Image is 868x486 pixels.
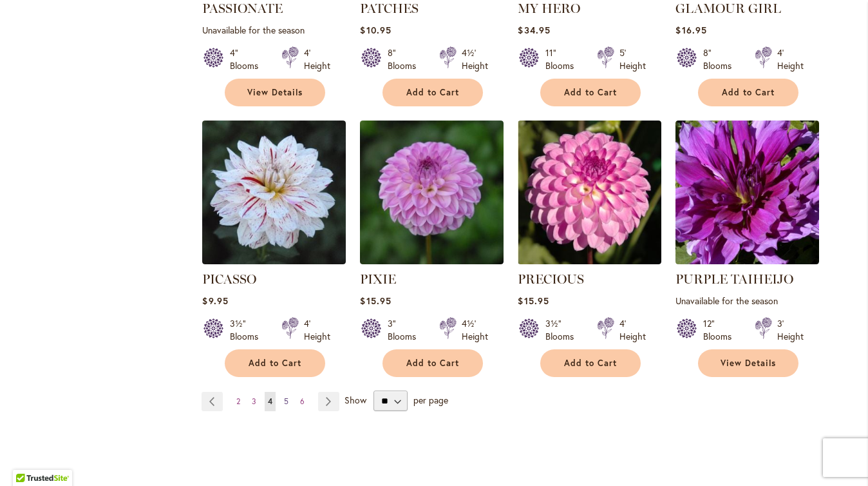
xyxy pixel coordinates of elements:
span: Add to Cart [249,358,301,369]
a: PATCHES [360,1,419,16]
img: PICASSO [202,121,346,264]
a: 5 [281,392,292,411]
a: MY HERO [518,1,580,16]
div: 11" Blooms [545,46,581,72]
span: Add to Cart [406,358,459,369]
span: Add to Cart [722,87,775,98]
button: Add to Cart [225,349,325,377]
button: Add to Cart [540,79,641,106]
div: 8" Blooms [703,46,739,72]
div: 4½' Height [462,317,488,343]
span: Add to Cart [564,358,617,369]
a: PICASSO [202,271,256,287]
p: Unavailable for the season [675,295,819,307]
img: PURPLE TAIHEIJO [675,121,819,264]
span: $10.95 [360,24,391,36]
span: 5 [284,396,288,406]
span: View Details [721,358,776,369]
span: $34.95 [518,24,550,36]
div: 4' Height [304,317,330,343]
span: View Details [247,87,303,98]
button: Add to Cart [698,79,798,106]
span: $15.95 [360,295,391,307]
span: 3 [252,396,256,406]
span: Add to Cart [406,87,459,98]
div: 5' Height [619,46,646,72]
div: 4' Height [777,46,804,72]
p: Unavailable for the season [202,24,346,36]
div: 12" Blooms [703,317,739,343]
a: PICASSO [202,255,346,267]
span: $16.95 [675,24,706,36]
div: 3" Blooms [388,317,424,343]
button: Add to Cart [540,349,641,377]
span: per page [413,394,448,406]
a: PIXIE [360,271,396,287]
a: PIXIE [360,255,504,267]
a: View Details [698,349,798,377]
span: 2 [236,396,240,406]
a: PRECIOUS [518,255,661,267]
span: $15.95 [518,295,549,307]
div: 3½" Blooms [230,317,266,343]
a: 3 [249,392,259,411]
button: Add to Cart [382,79,483,106]
button: Add to Cart [382,349,483,377]
div: 4" Blooms [230,46,266,72]
a: GLAMOUR GIRL [675,1,781,16]
img: PRECIOUS [518,121,661,264]
div: 4' Height [304,46,330,72]
div: 3½" Blooms [545,317,581,343]
a: PASSIONATE [202,1,283,16]
span: Add to Cart [564,87,617,98]
iframe: Launch Accessibility Center [10,440,46,476]
span: 4 [268,396,272,406]
div: 4½' Height [462,46,488,72]
span: 6 [300,396,305,406]
a: View Details [225,79,325,106]
a: PURPLE TAIHEIJO [675,271,793,287]
div: 8" Blooms [388,46,424,72]
a: PRECIOUS [518,271,584,287]
a: 6 [297,392,308,411]
span: Show [344,394,366,406]
img: PIXIE [360,121,504,264]
div: 3' Height [777,317,804,343]
a: 2 [233,392,243,411]
span: $9.95 [202,295,228,307]
a: PURPLE TAIHEIJO [675,255,819,267]
div: 4' Height [619,317,646,343]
